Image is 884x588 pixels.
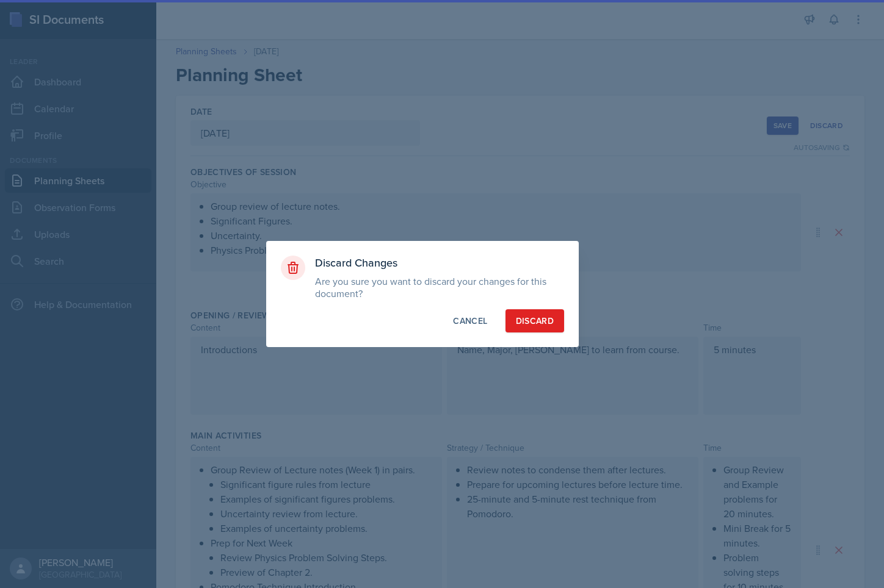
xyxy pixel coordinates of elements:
[315,256,564,270] h3: Discard Changes
[443,309,498,332] button: Cancel
[505,309,564,332] button: Discard
[453,315,487,327] div: Cancel
[315,275,564,299] p: Are you sure you want to discard your changes for this document?
[516,315,554,327] div: Discard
